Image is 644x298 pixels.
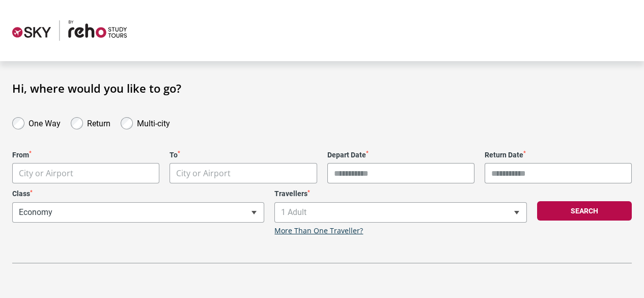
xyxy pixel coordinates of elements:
label: From [12,151,159,159]
label: Class [12,189,264,198]
a: More Than One Traveller? [274,227,363,235]
label: Depart Date [327,151,474,159]
span: City or Airport [170,164,316,183]
label: To [170,151,317,159]
span: City or Airport [12,163,159,183]
span: Economy [13,203,264,222]
button: Search [537,201,632,221]
span: City or Airport [170,163,317,183]
span: 1 Adult [275,203,526,222]
span: City or Airport [176,168,231,179]
label: Travellers [274,189,526,198]
span: City or Airport [19,168,73,179]
span: Economy [12,202,264,223]
label: Multi-city [137,116,170,128]
label: Return Date [485,151,632,159]
span: City or Airport [13,164,159,183]
h1: Hi, where would you like to go? [12,82,632,95]
label: One Way [29,116,61,128]
label: Return [87,116,110,128]
span: 1 Adult [274,202,526,223]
